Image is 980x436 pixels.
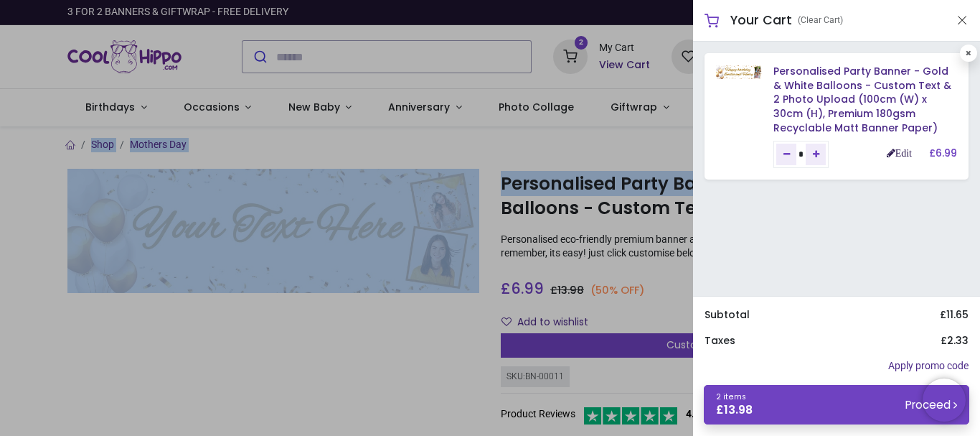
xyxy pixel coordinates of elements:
span: 2 items [716,391,746,402]
span: 11.65 [946,307,969,322]
img: 3OazOgAAAAZJREFUAwDfmKeIOXAK1QAAAABJRU5ErkJggg== [716,65,762,79]
a: Add one [806,144,826,165]
h6: £ [940,308,969,323]
span: 2.33 [947,333,969,348]
span: £ [716,402,753,418]
a: Personalised Party Banner - Gold & White Balloons - Custom Text & 2 Photo Upload (100cm (W) x 30c... [773,64,951,134]
a: Edit [887,148,912,158]
h6: Taxes [705,334,735,348]
h5: Your Cart [730,11,792,29]
a: Remove one [776,144,796,165]
a: Apply promo code [888,359,969,374]
h6: £ [929,147,957,161]
a: (Clear Cart) [798,14,843,27]
small: Proceed [905,397,957,412]
h6: Subtotal [705,308,750,323]
span: 6.99 [936,146,957,160]
h6: £ [941,334,969,348]
span: 13.98 [724,402,753,417]
iframe: Brevo live chat [923,379,966,422]
a: 2 items £13.98 Proceed [704,385,969,425]
button: Close [956,11,969,29]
